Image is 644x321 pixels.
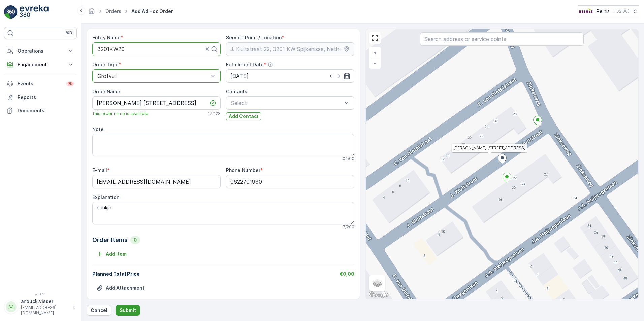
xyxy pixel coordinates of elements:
img: Google [367,290,390,299]
label: E-mail [92,167,107,173]
label: Phone Number [226,167,260,173]
a: Homepage [88,10,95,16]
label: Entity Name [92,35,121,40]
p: Documents [18,107,74,114]
p: Events [18,80,62,87]
label: Explanation [92,194,119,200]
button: Operations [4,44,77,58]
p: Add Item [106,251,127,257]
p: 99 [67,81,73,86]
textarea: bankje [92,202,354,224]
label: Contacts [226,88,247,94]
p: Planned Total Price [92,271,140,277]
button: Add Item [92,249,131,259]
p: Order Items [92,235,128,245]
span: v 1.51.1 [4,293,77,297]
input: J. Kluitstraat 22, 3201 KW Spijkenisse, Netherlands [226,42,354,56]
p: Reinis [597,8,610,15]
label: Fulfillment Date [226,62,264,67]
input: dd/mm/yyyy [226,69,354,83]
button: Engagement [4,58,77,71]
p: Add Attachment [106,285,144,291]
span: + [374,50,377,56]
button: Cancel [87,305,111,316]
p: ⌘B [65,30,72,36]
button: Reinis(+02:00) [578,5,639,17]
p: Operations [18,48,63,55]
p: Submit [120,307,136,314]
p: 0 [133,237,137,243]
p: 0 / 500 [343,156,354,162]
span: €0,00 [340,271,354,277]
p: 17 / 128 [208,111,221,116]
a: Zoom Out [370,58,380,68]
p: Cancel [91,307,107,314]
a: Zoom In [370,48,380,58]
a: Open this area in Google Maps (opens a new window) [367,290,390,299]
a: Orders [105,8,121,14]
label: Order Name [92,88,120,94]
a: Events99 [4,77,77,91]
a: Reports [4,91,77,104]
p: [EMAIL_ADDRESS][DOMAIN_NAME] [21,305,69,316]
button: Upload File [92,283,149,293]
img: logo_light-DOdMpM7g.png [20,5,49,19]
p: Reports [18,94,74,101]
div: AA [6,301,17,312]
div: Help Tooltip Icon [268,62,273,67]
span: − [373,60,377,66]
label: Note [92,126,104,132]
span: Add Ad Hoc Order [130,8,174,15]
label: Order Type [92,62,119,67]
p: Engagement [18,61,63,68]
label: Service Point / Location [226,35,282,40]
button: Submit [116,305,140,316]
a: Documents [4,104,77,117]
button: Add Contact [226,112,261,120]
p: Select [231,99,343,107]
a: Layers [370,276,385,290]
a: View Fullscreen [370,33,380,43]
p: Add Contact [229,113,259,120]
img: Reinis-Logo-Vrijstaand_Tekengebied-1-copy2_aBO4n7j.png [578,8,594,15]
p: 7 / 200 [343,224,354,230]
p: anouck.visser [21,298,69,305]
input: Search address or service points [420,32,584,46]
span: This order name is available [92,111,148,116]
button: AAanouck.visser[EMAIL_ADDRESS][DOMAIN_NAME] [4,298,77,316]
img: logo [4,5,18,19]
p: ( +02:00 ) [612,9,629,14]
